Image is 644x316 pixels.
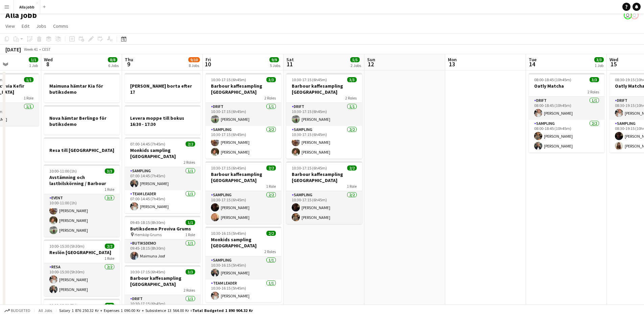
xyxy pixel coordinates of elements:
a: Jobs [33,22,49,30]
span: Jobs [36,23,46,29]
a: Edit [19,22,32,30]
a: Comms [50,22,71,30]
span: Comms [53,23,68,29]
div: CEST [42,47,51,52]
app-user-avatar: Emil Hasselberg [624,11,632,19]
span: Total Budgeted 1 890 904.32 kr [192,308,253,313]
span: All jobs [37,308,53,313]
h1: Alla jobb [5,10,37,20]
a: View [3,22,18,30]
span: Week 41 [22,47,39,52]
button: Alla jobb [14,0,40,14]
span: Edit [22,23,29,29]
app-user-avatar: Stina Dahl [630,11,639,19]
span: View [5,23,15,29]
div: [DATE] [5,46,21,53]
div: Salary 1 876 250.32 kr + Expenses 1 090.00 kr + Subsistence 13 564.00 kr = [59,308,253,313]
span: Budgeted [11,308,30,313]
button: Budgeted [3,307,31,314]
